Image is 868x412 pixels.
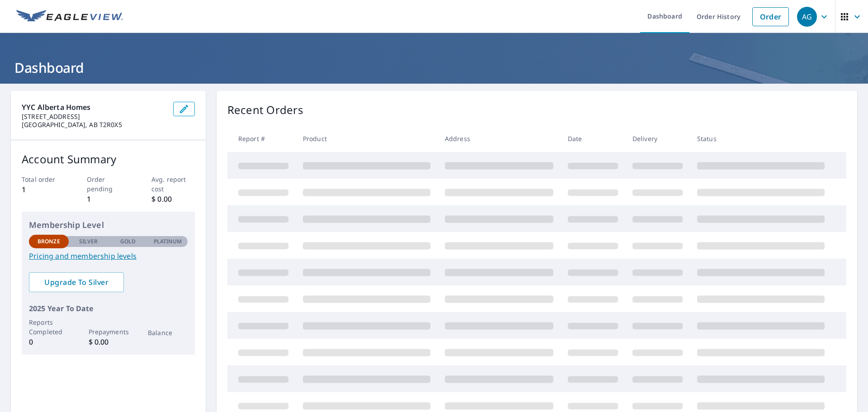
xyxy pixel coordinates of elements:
[38,237,60,246] p: Bronze
[438,125,561,152] th: Address
[690,125,832,152] th: Status
[29,251,188,261] a: Pricing and membership levels
[227,102,303,118] p: Recent Orders
[87,175,130,194] p: Order pending
[29,317,69,336] p: Reports Completed
[227,125,296,152] th: Report #
[16,10,123,24] img: EV Logo
[29,303,188,314] p: 2025 Year To Date
[296,125,438,152] th: Product
[79,237,98,246] p: Silver
[22,121,166,129] p: [GEOGRAPHIC_DATA], AB T2R0X5
[625,125,690,152] th: Delivery
[561,125,625,152] th: Date
[11,58,857,77] h1: Dashboard
[151,175,195,194] p: Avg. report cost
[29,336,69,347] p: 0
[148,328,188,337] p: Balance
[22,113,166,121] p: [STREET_ADDRESS]
[87,194,130,204] p: 1
[29,272,124,292] a: Upgrade To Silver
[797,7,817,27] div: AG
[22,184,65,195] p: 1
[22,102,166,113] p: YYC Alberta Homes
[752,7,789,26] a: Order
[89,336,128,347] p: $ 0.00
[22,175,65,184] p: Total order
[22,151,195,167] p: Account Summary
[89,327,128,336] p: Prepayments
[29,219,188,231] p: Membership Level
[151,194,195,204] p: $ 0.00
[120,237,136,246] p: Gold
[36,277,117,287] span: Upgrade To Silver
[154,237,182,246] p: Platinum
